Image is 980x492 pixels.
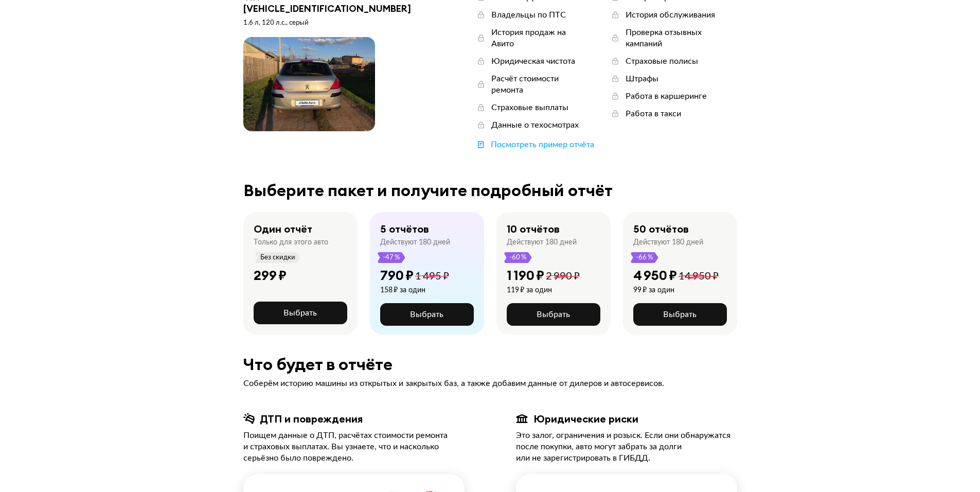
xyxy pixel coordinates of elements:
div: Юридические риски [533,412,638,426]
div: 299 ₽ [254,267,287,284]
div: 790 ₽ [380,267,414,284]
span: 14 950 ₽ [679,271,719,282]
div: Работа в такси [626,108,681,119]
div: История обслуживания [626,9,715,21]
div: 1 190 ₽ [507,267,544,284]
div: Проверка отзывных кампаний [626,27,737,49]
button: Выбрать [254,302,347,324]
span: Выбрать [537,310,570,319]
div: Соберём историю машины из открытых и закрытых баз, а также добавим данные от дилеров и автосервисов. [243,378,737,389]
div: Посмотреть пример отчёта [491,139,594,150]
div: Только для этого авто [254,238,328,247]
div: Работа в каршеринге [626,91,707,102]
div: Действуют 180 дней [507,238,577,247]
div: 4 950 ₽ [633,267,677,284]
span: -47 % [382,252,401,263]
div: 10 отчётов [507,222,560,236]
div: Штрафы [626,73,658,84]
button: Выбрать [380,303,474,326]
span: -66 % [635,252,654,263]
div: Действуют 180 дней [380,238,450,247]
div: Это залог, ограничения и розыск. Если они обнаружатся после покупки, авто могут забрать за долги ... [516,430,737,464]
button: Выбрать [633,303,727,326]
span: Выбрать [663,310,697,319]
span: Выбрать [283,309,317,317]
div: 119 ₽ за один [507,286,580,295]
div: Страховые выплаты [491,102,568,113]
div: Действуют 180 дней [633,238,703,247]
a: Посмотреть пример отчёта [476,139,594,150]
div: Что будет в отчёте [243,355,737,374]
span: Без скидки [260,252,296,263]
div: История продаж на Авито [491,27,590,49]
div: ДТП и повреждения [260,412,363,426]
span: 2 990 ₽ [546,271,580,282]
div: Один отчёт [254,222,312,236]
div: 99 ₽ за один [633,286,719,295]
span: -60 % [509,252,527,263]
span: Выбрать [410,310,443,319]
span: 1 495 ₽ [415,271,449,282]
div: Выберите пакет и получите подробный отчёт [243,181,737,200]
div: Данные о техосмотрах [491,119,579,131]
button: Выбрать [507,303,600,326]
div: 5 отчётов [380,222,429,236]
div: Страховые полисы [626,56,698,67]
div: Владельцы по ПТС [491,9,566,21]
div: Поищем данные о ДТП, расчётах стоимости ремонта и страховых выплатах. Вы узнаете, что и насколько... [243,430,465,464]
div: 158 ₽ за один [380,286,449,295]
div: 1.6 л, 120 л.c., серый [243,19,425,28]
div: Юридическая чистота [491,56,575,67]
div: 50 отчётов [633,222,689,236]
div: Расчёт стоимости ремонта [491,73,590,96]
